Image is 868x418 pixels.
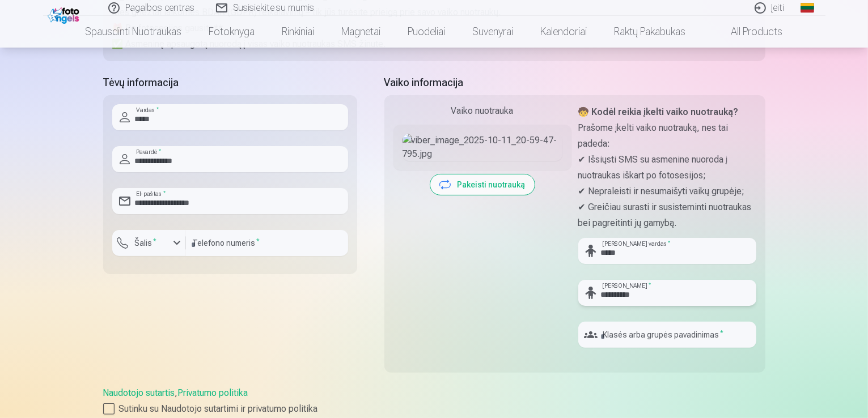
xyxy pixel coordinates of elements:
[601,16,700,48] a: Raktų pakabukas
[196,16,269,48] a: Fotoknyga
[430,174,535,195] button: Pakeisti nuotrauką
[578,106,739,117] strong: 🧒 Kodėl reikia įkelti vaiko nuotrauką?
[103,386,765,416] div: ,
[578,120,756,152] p: Prašome įkelti vaiko nuotrauką, nes tai padeda:
[130,237,162,249] label: Šalis
[48,5,82,24] img: /fa2
[578,199,756,231] p: ✔ Greičiau surasti ir susisteminti nuotraukas bei pagreitinti jų gamybą.
[578,184,756,199] p: ✔ Nepraleisti ir nesumaišyti vaikų grupėje;
[103,387,175,398] a: Naudotojo sutartis
[328,16,395,48] a: Magnetai
[578,152,756,184] p: ✔ Išsiųsti SMS su asmenine nuoroda į nuotraukas iškart po fotosesijos;
[403,134,562,161] img: viber_image_2025-10-11_20-59-47-795.jpg
[527,16,601,48] a: Kalendoriai
[459,16,527,48] a: Suvenyrai
[103,402,765,416] label: Sutinku su Naudotojo sutartimi ir privatumo politika
[269,16,328,48] a: Rinkiniai
[395,16,459,48] a: Puodeliai
[393,104,571,118] div: Vaiko nuotrauka
[72,16,196,48] a: Spausdinti nuotraukas
[112,230,186,256] button: Šalis*
[178,387,248,398] a: Privatumo politika
[700,16,797,48] a: All products
[103,75,357,91] h5: Tėvų informacija
[384,75,765,91] h5: Vaiko informacija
